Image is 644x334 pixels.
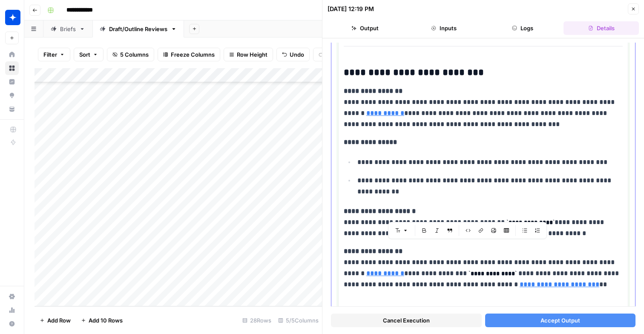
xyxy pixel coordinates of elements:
a: Opportunities [5,89,19,102]
a: Your Data [5,102,19,116]
button: 5 Columns [107,48,154,61]
span: Add Row [47,316,71,325]
div: 5/5 Columns [275,314,322,327]
button: Details [563,21,639,35]
div: 28 Rows [239,314,275,327]
button: Add Row [34,314,76,327]
button: Sort [74,48,103,61]
img: Wiz Logo [5,10,20,25]
span: Accept Output [540,316,580,325]
button: Freeze Columns [158,48,220,61]
a: Home [5,48,19,61]
span: Filter [43,50,57,59]
a: Settings [5,290,19,303]
a: Browse [5,61,19,75]
span: Undo [290,50,304,59]
span: 5 Columns [120,50,149,59]
span: Cancel Execution [383,316,430,325]
span: Freeze Columns [171,50,215,59]
button: Filter [38,48,70,61]
button: Cancel Execution [331,314,482,327]
div: [DATE] 12:19 PM [328,5,374,13]
span: Row Height [237,50,267,59]
button: Output [328,21,403,35]
button: Add 10 Rows [76,314,128,327]
button: Undo [276,48,310,61]
a: Insights [5,75,19,89]
div: Briefs [60,25,76,33]
a: Usage [5,303,19,317]
span: Sort [79,50,90,59]
div: Draft/Outline Reviews [109,25,167,33]
button: Accept Output [485,314,636,327]
span: Add 10 Rows [89,316,123,325]
button: Inputs [406,21,482,35]
button: Workspace: Wiz [5,7,19,28]
a: Draft/Outline Reviews [92,20,184,37]
button: Logs [485,21,561,35]
button: Row Height [224,48,273,61]
a: Briefs [43,20,92,37]
button: Help + Support [5,317,19,331]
